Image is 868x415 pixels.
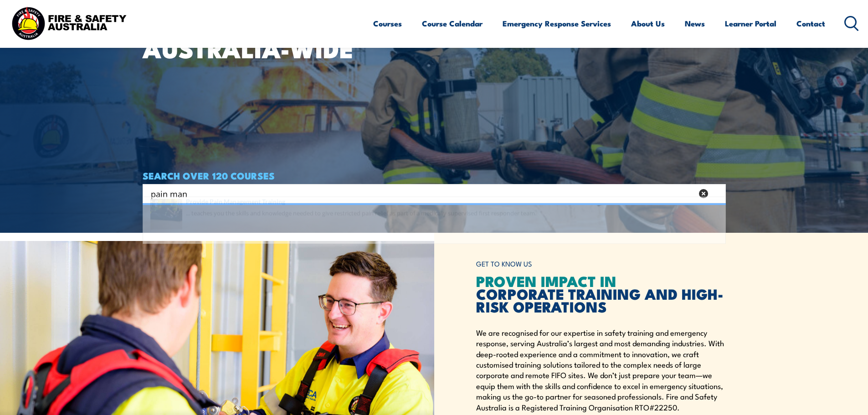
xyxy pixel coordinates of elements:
[143,170,726,180] h4: SEARCH OVER 120 COURSES
[710,187,723,200] button: Search magnifier button
[725,11,776,36] a: Learner Portal
[153,187,695,200] form: Search form
[476,274,726,313] h2: CORPORATE TRAINING AND HIGH-RISK OPERATIONS
[150,216,718,226] a: Provide Pain Management Training
[476,327,726,412] p: We are recognised for our expertise in safety training and emergency response, serving Australia’...
[476,256,726,272] h6: GET TO KNOW US
[422,11,483,36] a: Course Calendar
[631,11,665,36] a: About Us
[476,269,616,292] span: PROVEN IMPACT IN
[151,187,693,200] input: Search input
[685,11,705,36] a: News
[796,11,825,36] a: Contact
[373,11,402,36] a: Courses
[503,11,611,36] a: Emergency Response Services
